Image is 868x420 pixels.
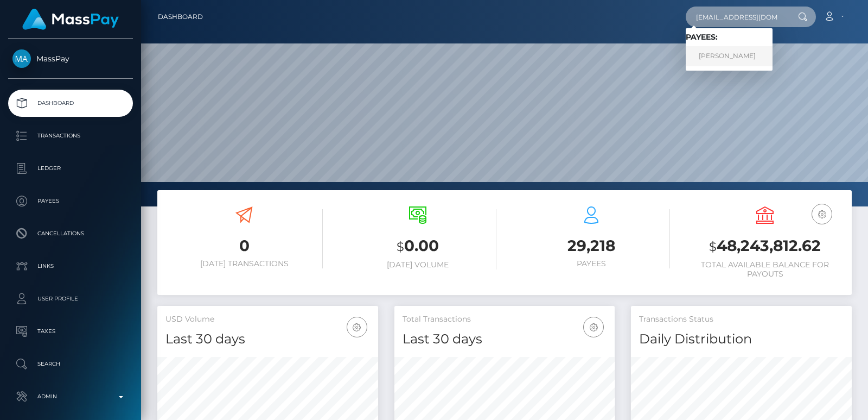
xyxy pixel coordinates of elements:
[158,5,203,28] a: Dashboard
[513,235,670,256] h3: 29,218
[639,314,844,325] h5: Transactions Status
[686,235,844,258] h3: 48,243,812.62
[12,356,129,372] p: Search
[513,259,670,268] h6: Payees
[8,90,133,117] a: Dashboard
[8,253,133,280] a: Links
[403,330,607,349] h4: Last 30 days
[165,314,370,325] h5: USD Volume
[397,239,404,254] small: $
[339,235,496,258] h3: 0.00
[8,54,133,64] span: MassPay
[709,239,717,254] small: $
[12,95,129,111] p: Dashboard
[686,7,788,27] input: Search...
[12,160,129,177] p: Ledger
[686,260,844,279] h6: Total Available Balance for Payouts
[12,49,31,68] img: MassPay
[12,193,129,209] p: Payees
[8,155,133,182] a: Ledger
[12,258,129,274] p: Links
[8,220,133,247] a: Cancellations
[165,330,370,349] h4: Last 30 days
[12,225,129,242] p: Cancellations
[12,388,129,405] p: Admin
[8,187,133,215] a: Payees
[8,383,133,410] a: Admin
[22,9,119,30] img: MassPay Logo
[403,314,607,325] h5: Total Transactions
[686,33,773,42] h6: Payees:
[12,128,129,144] p: Transactions
[12,291,129,307] p: User Profile
[165,259,323,268] h6: [DATE] Transactions
[8,122,133,149] a: Transactions
[686,46,773,66] a: [PERSON_NAME]
[165,235,323,256] h3: 0
[8,350,133,378] a: Search
[639,330,844,349] h4: Daily Distribution
[8,318,133,345] a: Taxes
[339,260,496,269] h6: [DATE] Volume
[8,285,133,312] a: User Profile
[12,323,129,340] p: Taxes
